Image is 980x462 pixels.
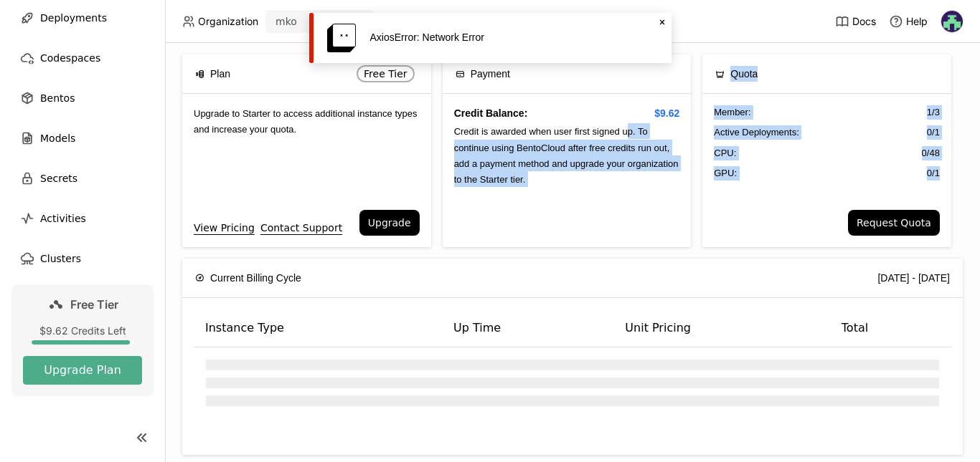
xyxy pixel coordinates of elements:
span: GPU: [714,166,737,181]
h4: Credit Balance: [454,105,680,121]
span: Docs [852,15,876,28]
span: 0 / 1 [927,166,940,181]
input: Selected mko. [298,15,300,29]
span: Payment [471,66,510,82]
span: Help [906,15,928,28]
button: Upgrade Plan [23,356,142,385]
div: [DATE] - [DATE] [877,270,950,286]
a: Codespaces [11,44,154,72]
span: Member : [714,105,750,120]
span: Upgrade to Starter to access additional instance types and increase your quota. [194,108,417,135]
img: Ayodeji Osasona [941,11,963,32]
span: Deployments [40,9,107,27]
a: Docs [835,14,876,29]
a: Deployments [11,4,154,32]
span: Plan [210,66,230,82]
span: Organization [198,15,258,28]
th: Total [830,309,951,347]
span: Codespaces [40,49,100,67]
span: Current Billing Cycle [210,270,301,286]
span: CPU: [714,146,736,160]
span: Models [40,130,75,147]
span: Free Tier [70,297,118,312]
th: Instance Type [194,309,442,347]
span: Bentos [40,90,75,107]
a: Secrets [11,164,154,193]
span: Active Deployments : [714,125,799,140]
a: Contact Support [260,220,342,236]
span: 0 / 48 [922,146,940,160]
a: Free Tier$9.62 Credits LeftUpgrade Plan [11,284,154,396]
span: Activities [40,210,86,227]
span: $9.62 [654,105,679,121]
span: Clusters [40,250,81,267]
a: Models [11,124,154,153]
a: View Pricing [194,220,255,236]
a: Clusters [11,244,154,273]
span: Quota [730,66,758,82]
span: Secrets [40,170,77,187]
th: Up Time [442,309,613,347]
span: 1 / 3 [927,105,940,120]
div: AxiosError: Network Error [370,32,650,43]
span: Free Tier [364,68,407,80]
div: $9.62 Credits Left [23,324,142,337]
button: Request Quota [848,210,940,236]
div: mko [275,14,297,29]
th: Unit Pricing [613,309,829,347]
div: Help [889,14,928,29]
a: Bentos [11,84,154,112]
span: Credit is awarded when user first signed up. To continue using BentoCloud after free credits run ... [454,126,679,185]
svg: Close [656,16,668,28]
a: Activities [11,204,154,233]
span: 0 / 1 [927,125,940,140]
button: Upgrade [359,210,420,236]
